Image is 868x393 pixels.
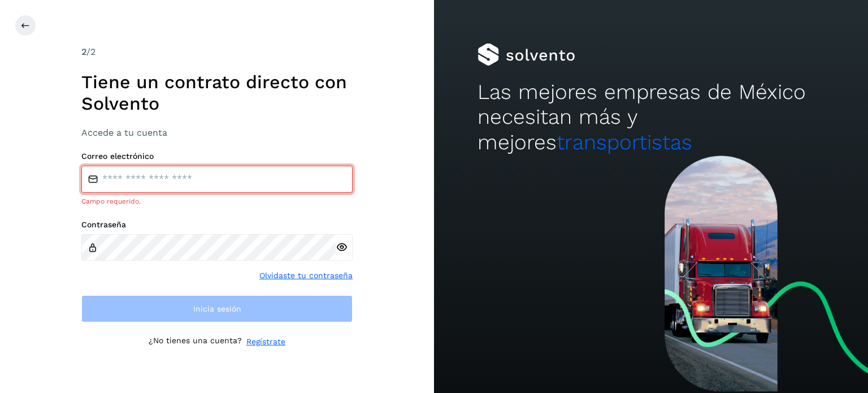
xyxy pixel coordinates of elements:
h3: Accede a tu cuenta [81,127,353,138]
h2: Las mejores empresas de México necesitan más y mejores [478,80,824,155]
span: Inicia sesión [193,305,241,313]
span: 2 [81,46,86,57]
div: /2 [81,45,353,59]
div: Campo requerido. [81,196,353,206]
button: Inicia sesión [81,295,353,322]
label: Correo electrónico [81,152,353,161]
a: Olvidaste tu contraseña [259,270,353,282]
span: transportistas [557,130,692,154]
a: Regístrate [246,336,285,348]
p: ¿No tienes una cuenta? [149,336,242,348]
h1: Tiene un contrato directo con Solvento [81,71,353,115]
label: Contraseña [81,220,353,230]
